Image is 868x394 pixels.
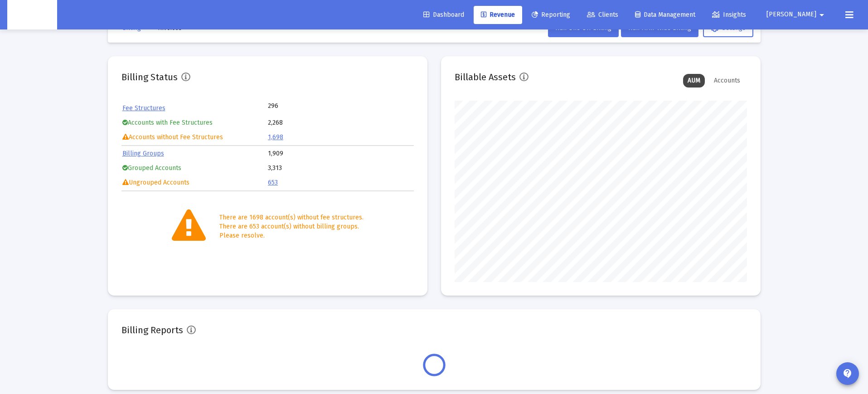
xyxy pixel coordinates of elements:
td: Grouped Accounts [122,161,267,175]
a: Billing Groups [122,150,164,157]
h2: Billing Reports [121,323,183,337]
span: Clients [587,11,618,19]
td: Ungrouped Accounts [122,176,267,190]
img: Dashboard [14,6,50,24]
span: Dashboard [423,11,464,19]
td: 2,268 [268,116,413,130]
div: AUM [683,74,705,88]
td: Accounts with Fee Structures [122,116,267,130]
a: Fee Structures [122,104,165,112]
span: [PERSON_NAME] [766,11,816,19]
a: Reporting [524,6,577,24]
td: 296 [268,102,340,111]
span: Revenue [481,11,515,19]
a: Revenue [474,6,522,24]
span: Settings [711,24,746,32]
button: [PERSON_NAME] [756,5,838,24]
a: 653 [268,179,278,186]
td: 3,313 [268,161,413,175]
span: Insights [712,11,746,19]
mat-icon: contact_support [842,368,853,379]
a: Data Management [628,6,703,24]
a: Insights [705,6,753,24]
td: Accounts without Fee Structures [122,131,267,144]
span: Data Management [635,11,695,19]
mat-icon: arrow_drop_down [816,6,827,24]
div: Please resolve. [219,231,364,240]
a: Dashboard [416,6,471,24]
div: There are 653 account(s) without billing groups. [219,222,364,231]
div: There are 1698 account(s) without fee structures. [219,213,364,222]
div: Accounts [709,74,745,88]
h2: Billing Status [121,70,178,84]
td: 1,909 [268,147,413,161]
h2: Billable Assets [455,70,516,84]
a: Clients [580,6,626,24]
span: Reporting [532,11,570,19]
a: 1,698 [268,133,283,141]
